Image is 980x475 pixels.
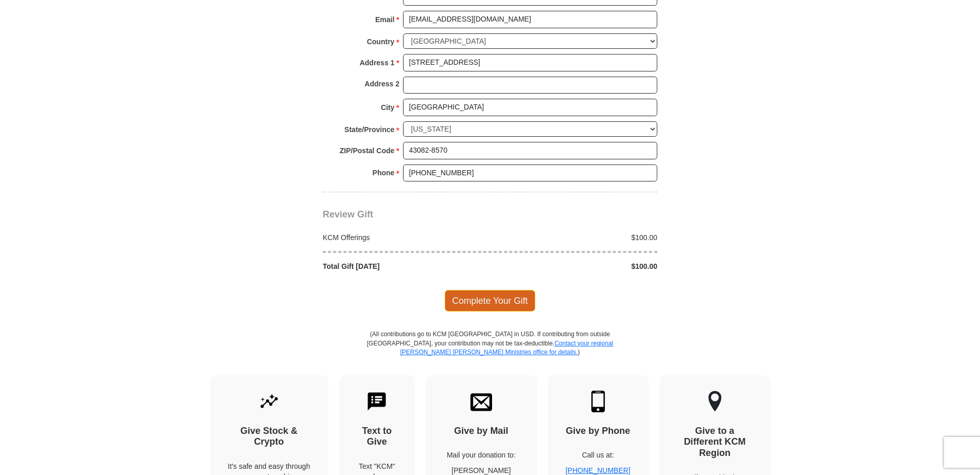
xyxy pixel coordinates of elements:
strong: Country [367,34,395,49]
h4: Give by Mail [444,426,519,437]
span: Complete Your Gift [445,290,536,312]
strong: Phone [373,166,395,180]
a: Contact your regional [PERSON_NAME] [PERSON_NAME] Ministries office for details. [400,340,613,356]
img: other-region [708,391,722,412]
span: Review Gift [323,209,373,220]
div: KCM Offerings [318,232,491,243]
h4: Text to Give [357,426,397,448]
img: give-by-stock.svg [258,391,280,412]
h4: Give by Phone [566,426,631,437]
a: [PHONE_NUMBER] [566,466,631,474]
strong: Address 1 [360,56,395,70]
p: Call us at: [566,450,631,460]
div: $100.00 [490,261,663,271]
div: $100.00 [490,232,663,243]
div: Total Gift [DATE] [318,261,491,271]
p: Mail your donation to: [444,450,519,460]
strong: Address 2 [364,77,399,91]
strong: Email [375,12,394,27]
img: mobile.svg [587,391,609,412]
strong: City [381,100,394,115]
strong: State/Province [344,122,394,137]
img: text-to-give.svg [366,391,388,412]
p: (All contributions go to KCM [GEOGRAPHIC_DATA] in USD. If contributing from outside [GEOGRAPHIC_D... [366,330,614,375]
strong: ZIP/Postal Code [340,143,395,158]
img: envelope.svg [470,391,492,412]
h4: Give to a Different KCM Region [677,426,752,459]
h4: Give Stock & Crypto [228,426,310,448]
